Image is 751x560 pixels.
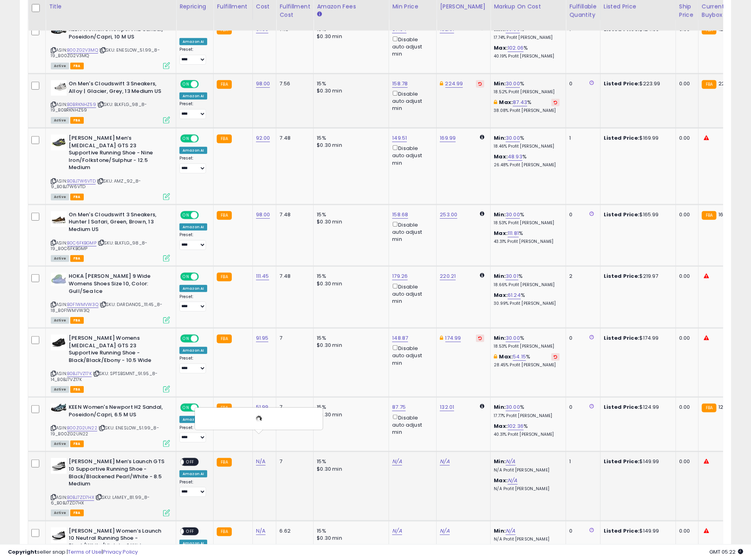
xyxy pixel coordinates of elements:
[51,335,170,392] div: ASIN:
[513,353,526,361] a: 54.15
[508,229,519,237] a: 111.81
[317,335,383,342] div: 15%
[604,273,670,280] div: $219.97
[679,211,692,218] div: 0.00
[279,458,307,465] div: 7
[679,404,692,411] div: 0.00
[506,458,515,466] a: N/A
[709,548,743,556] span: 2025-09-9 05:22 GMT
[179,416,207,423] div: Amazon AI
[494,477,508,484] b: Max:
[392,403,406,411] a: 87.75
[8,548,37,556] strong: Copyright
[217,458,231,467] small: FBA
[494,153,508,160] b: Max:
[256,2,273,11] div: Cost
[499,353,513,360] b: Max:
[317,466,383,473] div: $0.30 min
[69,527,165,552] b: [PERSON_NAME] Women’s Launch 10 Neutral Running Shoe - Black/White/Violet - 9 Wide
[392,282,430,305] div: Disable auto adjust min
[494,404,560,418] div: %
[494,2,562,11] div: Markup on Cost
[317,280,383,287] div: $0.30 min
[506,403,520,411] a: 30.00
[554,355,557,359] i: Revert to store-level Max Markup
[70,386,84,393] span: FBA
[702,2,743,19] div: Current Buybox Price
[198,212,210,218] span: OFF
[51,178,141,190] span: | SKU: AMZ_92_8-9_B0BJ7W6VTD
[494,432,560,437] p: 40.31% Profit [PERSON_NAME]
[317,80,383,87] div: 15%
[317,218,383,225] div: $0.30 min
[494,100,497,105] i: This overrides the store level max markup for this listing
[179,38,207,45] div: Amazon AI
[440,81,443,86] i: This overrides the store level Dynamic Max Price for this listing
[440,527,449,535] a: N/A
[440,2,487,11] div: [PERSON_NAME]
[51,255,69,262] span: All listings currently available for purchase on Amazon
[702,211,716,220] small: FBA
[494,80,506,87] b: Min:
[51,370,158,382] span: | SKU: SPTSBSMNT_91.95_8-14_B0BJ7VZ17K
[440,403,454,411] a: 132.01
[317,535,383,542] div: $0.30 min
[51,135,170,199] div: ASIN:
[51,386,69,393] span: All listings currently available for purchase on Amazon
[494,220,560,226] p: 18.53% Profit [PERSON_NAME]
[181,212,191,218] span: ON
[506,134,520,142] a: 30.00
[217,2,249,11] div: Fulfillment
[67,101,96,108] a: B0BRKNHZ59
[67,240,96,246] a: B0C6FKBGMP
[569,458,594,465] div: 1
[51,404,170,446] div: ASIN:
[392,2,433,11] div: Min Price
[184,528,196,535] span: OFF
[718,211,734,218] span: 165.99
[256,527,266,535] a: N/A
[179,147,207,154] div: Amazon AI
[440,211,457,219] a: 253.00
[569,80,594,87] div: 0
[494,292,560,306] div: %
[51,194,69,200] span: All listings currently available for purchase on Amazon
[317,458,383,465] div: 15%
[494,301,560,306] p: 30.99% Profit [PERSON_NAME]
[317,404,383,411] div: 15%
[494,423,560,437] div: %
[392,144,430,166] div: Disable auto adjust min
[494,354,497,359] i: This overrides the store level max markup for this listing
[179,285,207,292] div: Amazon AI
[179,92,207,100] div: Amazon AI
[440,134,456,142] a: 169.99
[494,153,560,168] div: %
[604,80,640,87] b: Listed Price:
[494,229,508,237] b: Max:
[67,47,98,54] a: B00ZG2V3MQ
[51,117,69,124] span: All listings currently available for purchase on Amazon
[604,458,640,465] b: Listed Price:
[679,2,695,19] div: Ship Price
[499,98,513,106] b: Max:
[103,548,138,556] a: Privacy Policy
[198,135,210,142] span: OFF
[494,239,560,244] p: 43.31% Profit [PERSON_NAME]
[506,80,520,88] a: 30.00
[70,194,84,200] span: FBA
[279,527,307,535] div: 6.62
[679,527,692,535] div: 0.00
[51,273,67,286] img: 414MEfXwK7L._SL40_.jpg
[506,527,515,535] a: N/A
[494,26,560,40] div: %
[513,98,527,106] a: 87.43
[51,240,147,252] span: | SKU: BLKFLG_98_8-19_B0C6FKBGMP
[445,334,461,342] a: 174.99
[69,135,165,173] b: [PERSON_NAME] Men’s [MEDICAL_DATA] GTS 23 Supportive Running Shoe - Nine Iron/Folkstone/Sulphur -...
[181,335,191,342] span: ON
[217,404,231,412] small: FBA
[179,2,210,11] div: Repricing
[51,135,67,150] img: 41eXYzUgXhL._SL40_.jpg
[67,370,92,377] a: B0BJ7VZ17K
[69,26,165,42] b: KEEN Women's Newport H2 Sandal, Poseidon/Capri, 10 M US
